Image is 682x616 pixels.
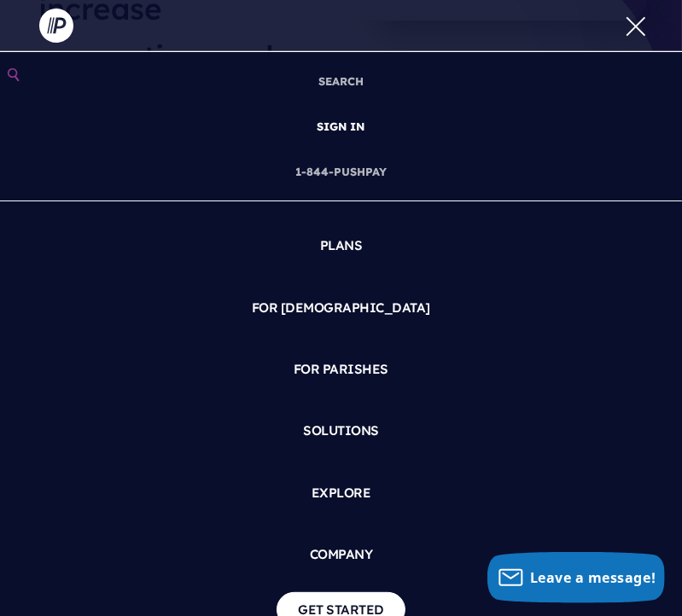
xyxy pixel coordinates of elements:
[14,407,668,455] a: SOLUTIONS
[14,346,668,393] a: FOR PARISHES
[14,284,668,332] a: FOR [DEMOGRAPHIC_DATA]
[289,149,393,195] a: 1-844-PUSHPAY
[530,568,656,587] span: Leave a message!
[14,469,668,517] a: EXPLORE
[14,222,668,270] a: PLANS
[14,531,668,578] a: COMPANY
[312,59,370,104] a: SEARCH
[487,552,665,603] button: Leave a message!
[311,104,372,149] a: SIGN IN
